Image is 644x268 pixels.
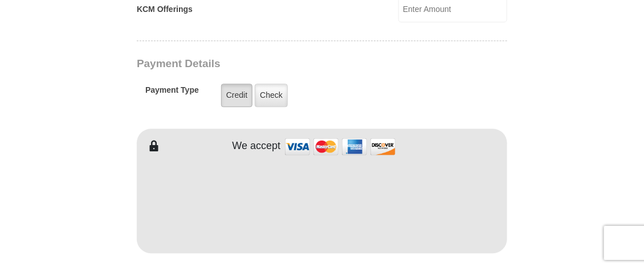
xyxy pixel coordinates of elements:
label: KCM Offerings [137,3,193,15]
label: Check [255,84,288,107]
img: credit cards accepted [283,134,397,159]
h5: Payment Type [145,85,199,101]
h4: We accept [233,140,281,152]
label: Credit [221,84,252,107]
h3: Payment Details [137,57,427,71]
